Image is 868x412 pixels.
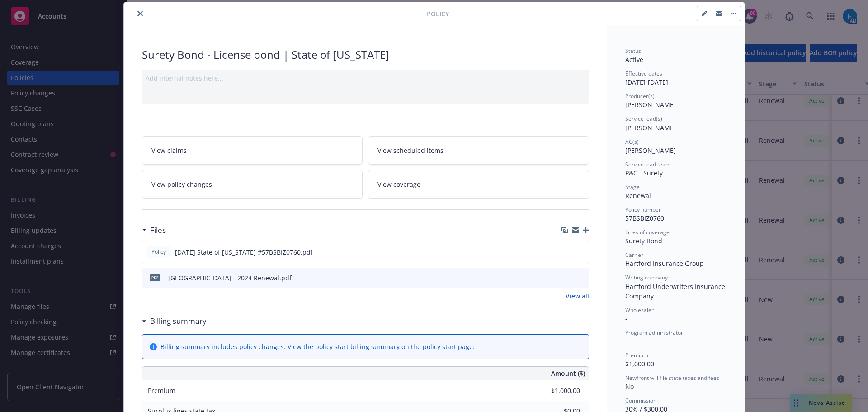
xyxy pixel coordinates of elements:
[577,247,585,257] button: preview file
[150,315,207,327] h3: Billing summary
[175,247,313,257] span: [DATE] State of [US_STATE] #57BSBIZ0760.pdf
[625,337,627,346] span: -
[625,251,643,259] span: Carrier
[625,161,670,168] span: Service lead team
[625,183,640,191] span: Stage
[566,291,589,301] a: View all
[625,329,683,336] span: Program administrator
[142,47,589,62] div: Surety Bond - License bond | State of [US_STATE]
[368,136,589,165] a: View scheduled items
[625,70,662,77] span: Effective dates
[625,397,656,404] span: Commission
[625,55,643,64] span: Active
[377,146,443,155] span: View scheduled items
[625,47,641,55] span: Status
[151,146,187,155] span: View claims
[148,386,175,395] span: Premium
[625,282,727,300] span: Hartford Underwriters Insurance Company
[368,170,589,199] a: View coverage
[625,138,639,146] span: AC(s)
[625,100,676,109] span: [PERSON_NAME]
[151,180,212,189] span: View policy changes
[625,236,726,246] div: Surety Bond
[527,384,585,398] input: 0.00
[160,342,475,351] div: Billing summary includes policy changes. View the policy start billing summary on the .
[625,214,664,223] span: 57BSBIZ0760
[625,123,676,132] span: [PERSON_NAME]
[551,369,585,378] span: Amount ($)
[427,9,449,19] span: Policy
[423,342,473,351] a: policy start page
[625,169,663,177] span: P&C - Surety
[146,73,585,83] div: Add internal notes here...
[168,273,292,283] div: [GEOGRAPHIC_DATA] - 2024 Renewal.pdf
[135,8,146,19] button: close
[142,224,166,236] div: Files
[625,306,654,314] span: Wholesaler
[577,273,585,283] button: preview file
[625,146,676,155] span: [PERSON_NAME]
[625,228,670,236] span: Lines of coverage
[563,273,570,283] button: download file
[625,206,661,213] span: Policy number
[142,136,363,165] a: View claims
[150,224,166,236] h3: Files
[150,274,160,281] span: pdf
[142,315,207,327] div: Billing summary
[625,92,655,100] span: Producer(s)
[625,382,634,391] span: No
[625,191,651,200] span: Renewal
[625,360,654,368] span: $1,000.00
[625,259,704,268] span: Hartford Insurance Group
[625,351,648,359] span: Premium
[625,314,627,323] span: -
[625,274,668,281] span: Writing company
[142,170,363,199] a: View policy changes
[625,115,662,123] span: Service lead(s)
[625,374,719,382] span: Newfront will file state taxes and fees
[625,70,726,87] div: [DATE] - [DATE]
[377,180,420,189] span: View coverage
[562,247,570,257] button: download file
[150,248,168,256] span: Policy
